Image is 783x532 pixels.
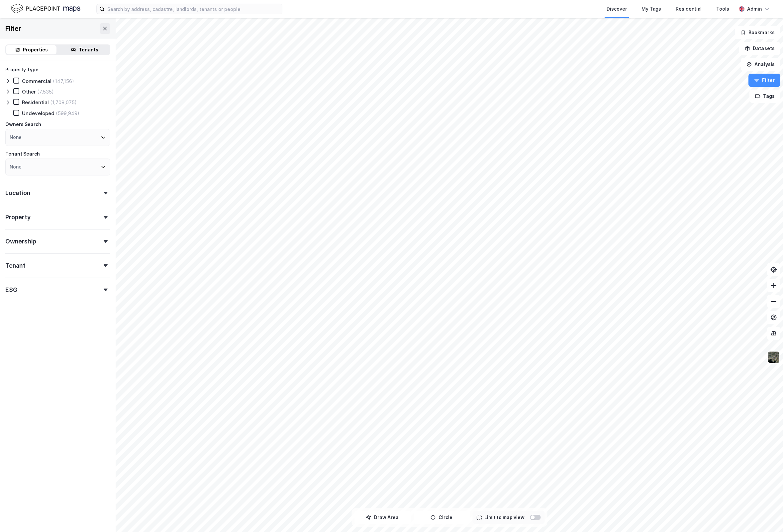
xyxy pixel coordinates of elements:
div: Filter [5,23,21,34]
div: (599,949) [56,110,79,116]
div: Tenant [5,262,26,270]
img: 9k= [767,351,780,364]
div: Residential [22,99,49,105]
div: Properties [23,46,48,54]
button: Datasets [739,42,780,55]
div: (1,708,075) [50,99,77,105]
button: Bookmarks [735,26,780,39]
div: Owners Search [5,120,41,128]
div: Residential [676,5,702,13]
div: Location [5,189,30,197]
div: Discover [607,5,627,13]
button: Draw Area [354,511,411,524]
div: Property [5,213,30,221]
div: (147,156) [53,78,74,84]
div: Commercial [22,78,51,84]
iframe: Chat Widget [750,500,783,532]
div: Other [22,89,36,95]
img: logo.f888ab2527a4732fd821a326f86c7f29.svg [11,3,80,15]
button: Circle [413,511,470,524]
div: Undeveloped [22,110,54,116]
div: Tenants [79,46,98,54]
div: None [10,163,22,171]
div: Ownership [5,237,36,245]
div: Property Type [5,66,39,74]
div: ESG [5,286,17,294]
button: Analysis [741,58,780,71]
div: (7,535) [37,89,54,95]
button: Filter [748,74,780,87]
div: None [10,133,22,141]
div: Tenant Search [5,150,40,158]
button: Tags [749,90,780,103]
input: Search by address, cadastre, landlords, tenants or people [105,4,282,14]
div: Tools [716,5,729,13]
div: Limit to map view [484,513,525,521]
div: My Tags [641,5,661,13]
div: Admin [747,5,762,13]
